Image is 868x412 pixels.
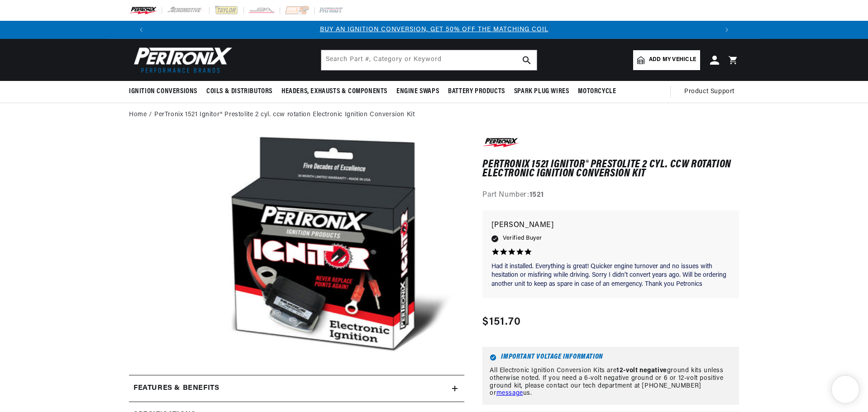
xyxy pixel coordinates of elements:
button: Translation missing: en.sections.announcements.next_announcement [718,21,736,39]
summary: Product Support [684,81,739,103]
h6: Important Voltage Information [490,354,732,361]
span: Verified Buyer [503,233,542,243]
div: Announcement [150,25,718,35]
summary: Spark Plug Wires [510,81,574,102]
summary: Motorcycle [573,81,620,102]
h1: PerTronix 1521 Ignitor® Prestolite 2 cyl. ccw rotation Electronic Ignition Conversion Kit [482,160,739,179]
span: Motorcycle [578,87,616,96]
span: Coils & Distributors [206,87,272,96]
p: Had it installed. Everything is great! Quicker engine turnover and no issues with hesitation or m... [491,262,730,289]
slideshow-component: Translation missing: en.sections.announcements.announcement_bar [106,21,762,39]
span: Ignition Conversions [129,87,197,96]
a: Add my vehicle [633,50,700,70]
h2: Features & Benefits [134,383,219,394]
div: 1 of 3 [150,25,718,35]
summary: Coils & Distributors [202,81,277,102]
nav: breadcrumbs [129,110,739,120]
button: search button [517,50,537,70]
a: Home [129,110,147,120]
summary: Engine Swaps [392,81,444,102]
span: $151.70 [482,314,521,330]
strong: 12-volt negative [616,367,667,374]
span: Headers, Exhausts & Components [281,87,387,96]
summary: Ignition Conversions [129,81,202,102]
strong: 1521 [529,191,544,199]
a: PerTronix 1521 Ignitor® Prestolite 2 cyl. ccw rotation Electronic Ignition Conversion Kit [154,110,415,120]
div: Part Number: [482,189,739,201]
p: All Electronic Ignition Conversion Kits are ground kits unless otherwise noted. If you need a 6-v... [490,367,732,398]
input: Search Part #, Category or Keyword [321,50,537,70]
span: Add my vehicle [649,56,696,64]
img: Pertronix [129,44,233,76]
a: BUY AN IGNITION CONVERSION, GET 50% OFF THE MATCHING COIL [320,26,548,33]
button: Translation missing: en.sections.announcements.previous_announcement [132,21,150,39]
span: Spark Plug Wires [514,87,569,96]
summary: Features & Benefits [129,375,464,402]
media-gallery: Gallery Viewer [129,136,464,357]
p: [PERSON_NAME] [491,219,730,232]
summary: Headers, Exhausts & Components [277,81,392,102]
span: Product Support [684,87,734,97]
a: message [496,390,523,397]
summary: Battery Products [444,81,510,102]
span: Battery Products [448,87,505,96]
span: Engine Swaps [396,87,439,96]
